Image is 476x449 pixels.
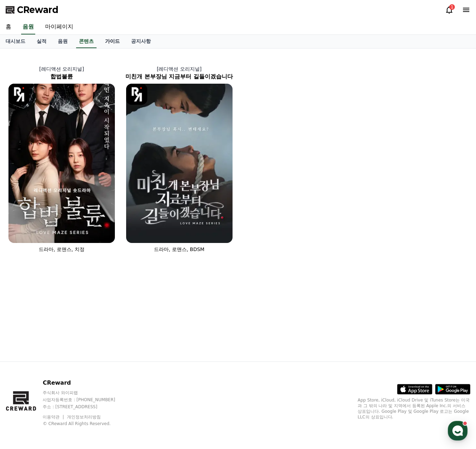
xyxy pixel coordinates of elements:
img: 합법불륜 [8,84,115,243]
img: 미친개 본부장님 지금부터 길들이겠습니다 [126,84,233,243]
p: 주소 : [STREET_ADDRESS] [43,404,129,410]
a: [레디액션 오리지널] 미친개 본부장님 지금부터 길들이겠습니다 미친개 본부장님 지금부터 길들이겠습니다 [object Object] Logo 드라마, 로맨스, BDSM [120,60,238,258]
a: 콘텐츠 [76,35,97,48]
span: 설정 [109,233,117,239]
a: 음원 [21,20,35,34]
a: 음원 [52,35,73,48]
p: [레디액션 오리지널] [3,65,120,72]
p: 사업자등록번호 : [PHONE_NUMBER] [43,397,129,403]
h2: 미친개 본부장님 지금부터 길들이겠습니다 [120,72,238,81]
h2: 합법불륜 [3,72,120,81]
span: 대화 [64,234,73,239]
span: CReward [17,4,58,15]
a: 공지사항 [125,35,156,48]
a: 1 [445,6,453,14]
a: 설정 [91,223,135,240]
p: App Store, iCloud, iCloud Drive 및 iTunes Store는 미국과 그 밖의 나라 및 지역에서 등록된 Apple Inc.의 서비스 상표입니다. Goo... [358,397,470,420]
a: 개인정보처리방침 [67,415,101,419]
span: 드라마, 로맨스, BDSM [154,246,204,252]
a: [레디액션 오리지널] 합법불륜 합법불륜 [object Object] Logo 드라마, 로맨스, 치정 [3,60,120,258]
a: 대화 [47,223,91,240]
a: 마이페이지 [39,20,79,34]
a: 홈 [2,223,47,240]
span: 드라마, 로맨스, 치정 [39,246,85,252]
p: 주식회사 와이피랩 [43,390,129,396]
a: 가이드 [99,35,125,48]
p: CReward [43,379,129,387]
a: 실적 [31,35,52,48]
div: 1 [449,4,455,10]
img: [object Object] Logo [126,84,147,105]
span: 홈 [22,233,26,239]
p: © CReward All Rights Reserved. [43,421,129,426]
p: [레디액션 오리지널] [120,65,238,72]
img: [object Object] Logo [8,84,30,105]
a: 이용약관 [43,415,65,419]
a: CReward [6,4,58,15]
